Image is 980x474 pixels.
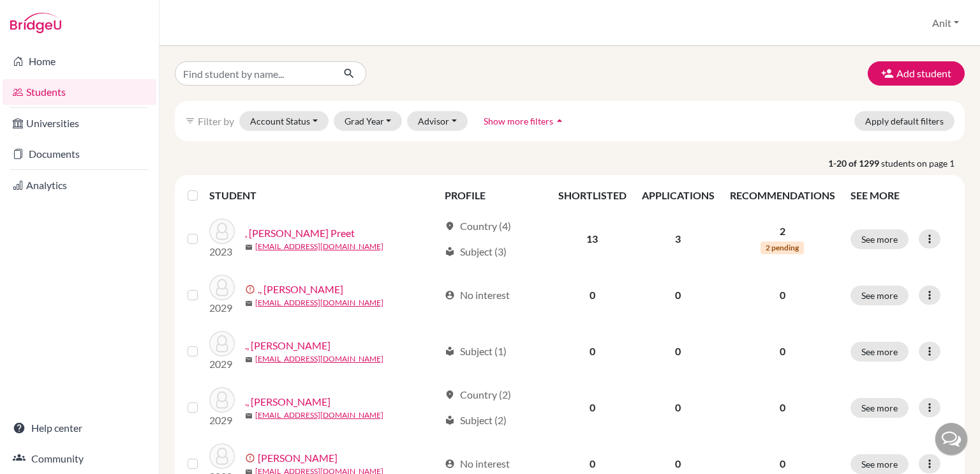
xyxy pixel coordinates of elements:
img: , Mehak Preet [209,218,235,244]
a: ., [PERSON_NAME] [258,282,343,297]
div: Subject (2) [445,413,507,428]
a: Students [3,79,156,105]
a: ., [PERSON_NAME] [245,338,330,353]
span: location_on [445,221,455,231]
button: Show more filtersarrow_drop_up [473,111,577,131]
td: 0 [634,267,722,323]
th: RECOMMENDATIONS [722,180,843,211]
td: 0 [551,379,634,436]
p: 2023 [209,244,235,259]
p: 2029 [209,413,235,428]
span: Help [29,9,55,20]
img: aarav, aarav [209,443,235,469]
div: Country (2) [445,387,511,402]
div: No interest [445,456,510,471]
p: 0 [730,287,835,303]
td: 0 [634,323,722,379]
div: Subject (1) [445,344,507,359]
span: mail [245,300,253,307]
span: error_outline [245,284,258,294]
img: Bridge-U [10,13,61,33]
p: 0 [730,456,835,471]
img: ., Vanshraj [209,331,235,356]
a: Home [3,49,156,74]
button: Apply default filters [854,111,954,131]
a: , [PERSON_NAME] Preet [245,226,355,241]
td: 3 [634,211,722,267]
th: SEE MORE [843,180,960,211]
td: 0 [634,379,722,436]
span: mail [245,356,253,363]
button: Grad Year [334,111,403,131]
a: Help center [3,415,156,441]
span: local_library [445,415,455,425]
a: [PERSON_NAME] [258,450,338,466]
span: Filter by [198,115,234,127]
p: 0 [730,344,835,359]
span: local_library [445,247,455,257]
a: [EMAIL_ADDRESS][DOMAIN_NAME] [255,241,383,252]
div: Subject (3) [445,244,507,259]
p: 0 [730,400,835,415]
button: See more [850,398,909,418]
button: See more [850,286,909,305]
div: No interest [445,287,510,303]
p: 2029 [209,300,235,316]
span: Show more filters [484,116,553,126]
i: filter_list [185,116,195,126]
button: See more [850,229,909,249]
button: See more [850,342,909,362]
img: ., Aadya [209,275,235,300]
th: STUDENT [209,180,437,211]
button: Anit [926,11,965,35]
a: Community [3,446,156,471]
a: [EMAIL_ADDRESS][DOMAIN_NAME] [255,353,383,365]
span: students on page 1 [881,157,965,170]
a: [EMAIL_ADDRESS][DOMAIN_NAME] [255,409,383,421]
td: 13 [551,211,634,267]
span: account_circle [445,290,455,300]
a: Analytics [3,172,156,198]
p: 2 [730,224,835,239]
input: Find student by name... [175,61,333,86]
th: APPLICATIONS [634,180,722,211]
span: account_circle [445,459,455,469]
button: Advisor [407,111,468,131]
td: 0 [551,267,634,323]
span: location_on [445,390,455,400]
button: Add student [868,61,965,86]
button: Account Status [239,111,329,131]
strong: 1-20 of 1299 [828,157,881,170]
button: See more [850,454,909,474]
th: PROFILE [437,180,551,211]
a: [EMAIL_ADDRESS][DOMAIN_NAME] [255,297,383,309]
i: arrow_drop_up [553,114,566,127]
a: Documents [3,141,156,167]
span: 2 pending [761,241,804,254]
td: 0 [551,323,634,379]
span: mail [245,243,253,251]
span: local_library [445,346,455,356]
a: Universities [3,111,156,136]
span: mail [245,412,253,420]
div: Country (4) [445,218,511,234]
a: ., [PERSON_NAME] [245,394,330,409]
img: ., Yashita [209,387,235,413]
th: SHORTLISTED [551,180,634,211]
span: error_outline [245,453,258,463]
p: 2029 [209,356,235,372]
